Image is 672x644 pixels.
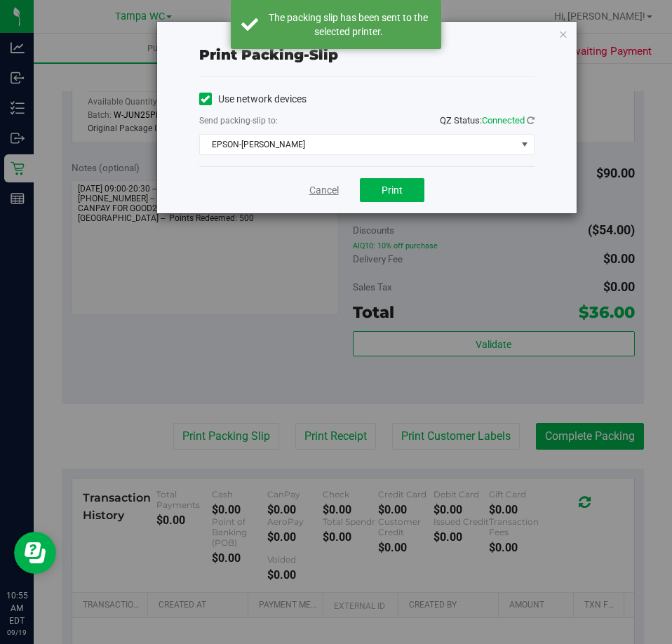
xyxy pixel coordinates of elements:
[309,183,339,198] a: Cancel
[14,532,56,574] iframe: Resource center
[199,46,338,63] span: Print packing-slip
[266,11,431,39] div: The packing slip has been sent to the selected printer.
[360,178,424,202] button: Print
[482,115,525,126] span: Connected
[516,135,533,154] span: select
[199,92,307,107] label: Use network devices
[199,114,278,127] label: Send packing-slip to:
[200,135,516,154] span: EPSON-[PERSON_NAME]
[382,185,403,196] span: Print
[440,115,535,126] span: QZ Status:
